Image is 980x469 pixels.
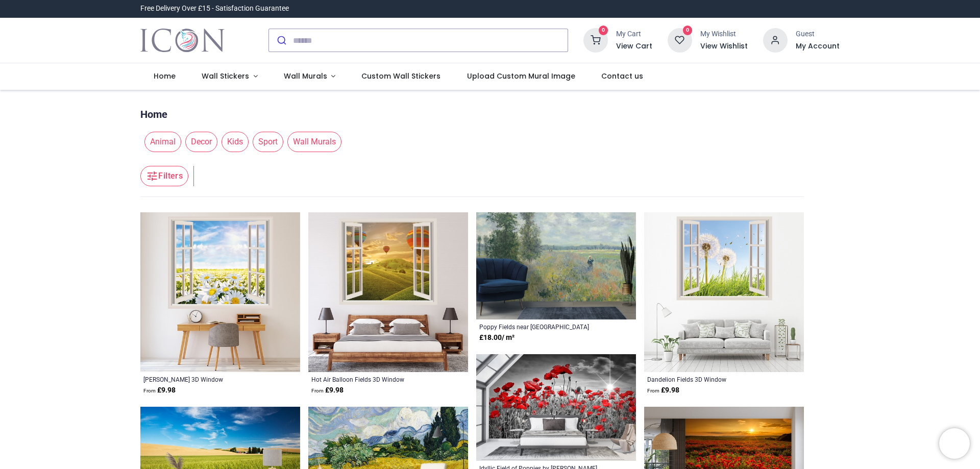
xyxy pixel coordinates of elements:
[647,388,659,393] span: From
[140,107,167,121] a: Home
[476,354,636,461] img: Idyllic Field of Poppies Wall Mural by Melanie Viola - Mod7
[217,132,249,152] button: Kids
[144,132,181,152] span: Animal
[476,212,636,319] img: Poppy Fields near Argenteuil (1875) Wall Mural Artist Claude Monet
[311,385,344,396] strong: £ 9.98
[222,132,249,152] span: Kids
[181,132,217,152] button: Decor
[269,29,293,52] button: Submit
[796,41,840,52] a: My Account
[143,385,176,396] strong: £ 9.98
[599,26,608,35] sup: 0
[700,41,748,52] a: View Wishlist
[939,428,970,459] iframe: Brevo live chat
[185,132,217,152] span: Decor
[683,26,693,35] sup: 0
[700,29,748,39] div: My Wishlist
[202,71,249,81] span: Wall Stickers
[283,132,341,152] button: Wall Murals
[647,385,679,396] strong: £ 9.98
[140,166,188,186] button: Filters
[467,71,575,81] span: Upload Custom Mural Image
[140,26,225,55] img: Icon Wall Stickers
[188,63,271,90] a: Wall Stickers
[601,71,643,81] span: Contact us
[284,71,327,81] span: Wall Murals
[479,323,602,331] a: Poppy Fields near [GEOGRAPHIC_DATA] (1875) Artist [PERSON_NAME]
[287,132,341,152] span: Wall Murals
[479,333,514,343] strong: £ 18.00 / m²
[616,41,652,52] a: View Cart
[308,212,468,372] img: Hot Air Balloon Fields 3D Window Wall Sticker
[154,71,176,81] span: Home
[140,26,225,55] a: Logo of Icon Wall Stickers
[140,132,181,152] button: Animal
[311,388,324,393] span: From
[249,132,283,152] button: Sport
[311,375,434,383] a: Hot Air Balloon Fields 3D Window
[143,375,266,383] a: [PERSON_NAME] 3D Window
[616,29,652,39] div: My Cart
[253,132,283,152] span: Sport
[143,388,156,393] span: From
[271,63,349,90] a: Wall Murals
[140,212,300,372] img: Daisy Fields 3D Window Wall Sticker
[796,29,840,39] div: Guest
[668,36,692,44] a: 0
[625,4,840,14] iframe: Customer reviews powered by Trustpilot
[583,36,608,44] a: 0
[647,375,770,383] a: Dandelion Fields 3D Window
[644,212,804,372] img: Dandelion Fields 3D Window Wall Sticker
[361,71,440,81] span: Custom Wall Stickers
[140,4,289,14] div: Free Delivery Over £15 - Satisfaction Guarantee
